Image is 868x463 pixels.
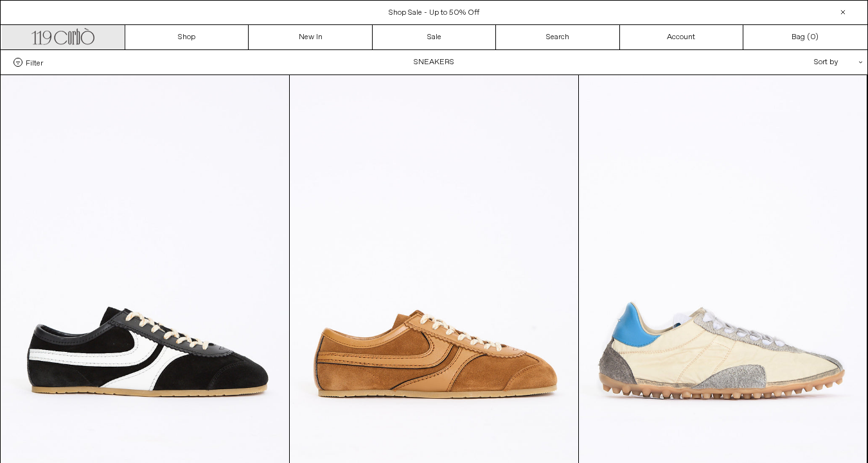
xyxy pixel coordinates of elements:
[389,8,479,18] a: Shop Sale - Up to 50% Off
[125,25,249,49] a: Shop
[496,25,619,49] a: Search
[743,25,867,49] a: Bag ()
[739,50,855,74] div: Sort by
[249,25,372,49] a: New In
[810,32,815,42] span: 0
[620,25,743,49] a: Account
[26,58,43,67] span: Filter
[373,25,496,49] a: Sale
[810,31,819,43] span: )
